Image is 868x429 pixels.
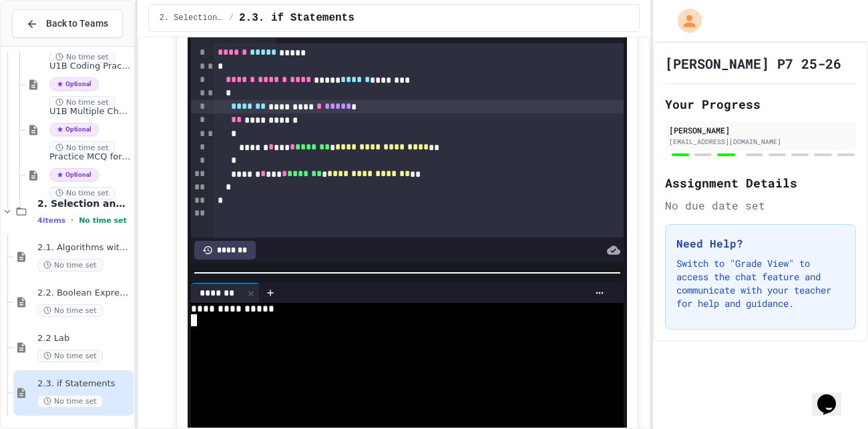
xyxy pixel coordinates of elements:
span: Optional [49,77,99,91]
h2: Assignment Details [665,173,856,192]
span: No time set [37,395,103,408]
span: 2.3. if Statements [239,10,355,26]
div: No due date set [665,197,856,213]
span: Back to Teams [46,17,108,31]
span: No time set [79,216,127,225]
span: 2. Selection and Iteration [160,13,224,23]
div: [EMAIL_ADDRESS][DOMAIN_NAME] [669,137,852,147]
span: U1B Multiple Choice Exercises(1.9-1.15) [49,106,131,117]
span: No time set [37,350,103,362]
span: 2.3. if Statements [37,378,131,390]
span: 2. Selection and Iteration [37,197,131,209]
span: No time set [49,187,115,199]
span: 2.2 Lab [37,333,131,344]
span: / [229,13,234,23]
span: No time set [37,259,103,272]
div: [PERSON_NAME] [669,124,852,136]
div: My Account [664,5,705,36]
span: No time set [49,141,115,154]
p: Switch to "Grade View" to access the chat feature and communicate with your teacher for help and ... [676,257,845,310]
span: Optional [49,123,99,136]
span: No time set [37,304,103,317]
h3: Need Help? [676,236,845,252]
span: 2.1. Algorithms with Selection and Repetition [37,242,131,254]
button: Back to Teams [12,9,123,38]
h1: [PERSON_NAME] P7 25-26 [665,54,841,73]
h2: Your Progress [665,95,856,113]
iframe: chat widget [812,376,855,416]
span: 4 items [37,216,65,225]
span: No time set [49,96,115,109]
span: 2.2. Boolean Expressions [37,288,131,299]
span: U1B Coding Practice(1.7-1.15) [49,61,131,72]
span: Optional [49,168,99,181]
span: Practice MCQ for Objects (1.12-1.14) [49,151,131,163]
span: • [71,215,73,226]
